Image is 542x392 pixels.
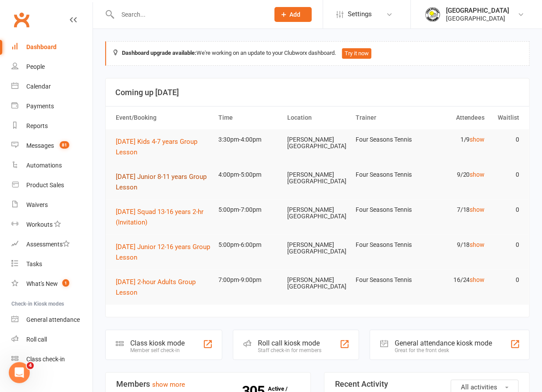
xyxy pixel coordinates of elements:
[420,164,489,185] td: 9/20
[26,103,54,110] div: Payments
[352,200,420,220] td: Four Seasons Tennis
[283,270,352,297] td: [PERSON_NAME][GEOGRAPHIC_DATA]
[420,235,489,255] td: 9/18
[258,347,321,353] div: Staff check-in for members
[470,171,485,178] a: show
[215,200,283,220] td: 5:00pm-7:00pm
[489,270,523,290] td: 0
[470,276,485,283] a: show
[11,116,93,136] a: Reports
[424,6,442,23] img: thumb_image1754099813.png
[116,242,211,263] button: [DATE] Junior 12-16 years Group Lesson
[352,129,420,150] td: Four Seasons Tennis
[420,200,489,220] td: 7/18
[283,107,352,129] th: Location
[26,280,58,287] div: What's New
[11,175,93,195] a: Product Sales
[26,316,80,323] div: General attendance
[11,57,93,77] a: People
[152,381,185,388] a: show more
[26,260,42,267] div: Tasks
[352,107,420,129] th: Trainer
[290,11,301,18] span: Add
[130,339,185,347] div: Class kiosk mode
[116,277,211,298] button: [DATE] 2-hour Adults Group Lesson
[26,336,47,343] div: Roll call
[26,182,64,189] div: Product Sales
[26,162,62,169] div: Automations
[26,43,57,50] div: Dashboard
[470,241,485,248] a: show
[420,270,489,290] td: 16/24
[26,201,48,208] div: Waivers
[11,195,93,215] a: Waivers
[11,254,93,274] a: Tasks
[215,164,283,185] td: 4:00pm-5:00pm
[26,142,54,149] div: Messages
[489,129,523,150] td: 0
[9,362,30,383] iframe: Intercom live chat
[27,362,34,369] span: 4
[116,207,211,228] button: [DATE] Squad 13-16 years 2-hr (Invitation)
[130,347,185,353] div: Member self check-in
[11,37,93,57] a: Dashboard
[470,136,485,143] a: show
[215,235,283,255] td: 5:00pm-6:00pm
[489,235,523,255] td: 0
[489,107,523,129] th: Waitlist
[115,88,520,97] h3: Coming up [DATE]
[446,14,509,22] div: [GEOGRAPHIC_DATA]
[275,7,312,22] button: Add
[116,173,207,191] span: [DATE] Junior 8-11 years Group Lesson
[283,235,352,262] td: [PERSON_NAME][GEOGRAPHIC_DATA]
[352,270,420,290] td: Four Seasons Tennis
[470,206,485,213] a: show
[215,270,283,290] td: 7:00pm-9:00pm
[116,208,203,226] span: [DATE] Squad 13-16 years 2-hr (Invitation)
[283,164,352,192] td: [PERSON_NAME][GEOGRAPHIC_DATA]
[420,129,489,150] td: 1/9
[26,122,48,129] div: Reports
[461,383,497,391] span: All activities
[348,4,372,24] span: Settings
[116,243,210,261] span: [DATE] Junior 12-16 years Group Lesson
[283,129,352,157] td: [PERSON_NAME][GEOGRAPHIC_DATA]
[105,41,530,66] div: We're working on an update to your Clubworx dashboard.
[11,77,93,96] a: Calendar
[112,107,215,129] th: Event/Booking
[116,171,211,192] button: [DATE] Junior 8-11 years Group Lesson
[11,136,93,156] a: Messages 81
[11,9,32,31] a: Clubworx
[395,347,492,353] div: Great for the front desk
[489,200,523,220] td: 0
[60,141,69,149] span: 81
[11,156,93,175] a: Automations
[352,164,420,185] td: Four Seasons Tennis
[116,138,197,156] span: [DATE] Kids 4-7 years Group Lesson
[26,221,53,228] div: Workouts
[11,235,93,254] a: Assessments
[215,107,283,129] th: Time
[420,107,489,129] th: Attendees
[116,380,300,388] h3: Members
[122,50,196,56] strong: Dashboard upgrade available:
[11,215,93,235] a: Workouts
[116,136,211,157] button: [DATE] Kids 4-7 years Group Lesson
[26,356,65,363] div: Class check-in
[342,48,371,59] button: Try it now
[283,200,352,227] td: [PERSON_NAME][GEOGRAPHIC_DATA]
[26,83,51,90] div: Calendar
[115,8,263,21] input: Search...
[62,279,69,287] span: 1
[352,235,420,255] td: Four Seasons Tennis
[116,278,196,296] span: [DATE] 2-hour Adults Group Lesson
[258,339,321,347] div: Roll call kiosk mode
[446,7,509,14] div: [GEOGRAPHIC_DATA]
[26,241,70,248] div: Assessments
[11,349,93,369] a: Class kiosk mode
[215,129,283,150] td: 3:30pm-4:00pm
[11,310,93,330] a: General attendance kiosk mode
[335,380,519,388] h3: Recent Activity
[489,164,523,185] td: 0
[395,339,492,347] div: General attendance kiosk mode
